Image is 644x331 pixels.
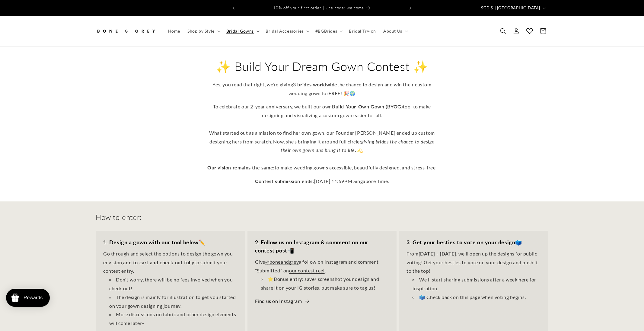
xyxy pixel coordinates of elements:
[477,2,548,14] button: SGD $ | [GEOGRAPHIC_DATA]
[496,24,510,38] summary: Search
[265,259,299,265] a: @boneandgrey
[383,28,402,34] span: About Us
[226,28,254,34] span: Bridal Gowns
[109,310,238,328] li: More discussions on fabric and other design elements will come later~
[255,297,310,306] a: Find us on Instagram
[123,259,194,265] strong: add to cart and check out fully
[204,80,440,98] p: Yes, you read that right, we’re giving the chance to design and win their custom wedding gown for...
[204,102,440,172] p: To celebrate our 2-year anniversary, we built our own tool to make designing and visualizing a cu...
[274,276,302,282] strong: Bonus entry
[96,24,156,38] img: Bone and Grey Bridal
[204,177,440,186] p: [DATE] 11:59PM Singapore Time.
[255,258,389,275] p: Give a follow on Instagram and comment "Submitted" on .
[255,238,389,255] h3: 📲
[273,5,364,10] span: 10% off your first order | Use code: welcome
[262,25,312,37] summary: Bridal Accessories
[207,165,275,170] strong: Our vision remains the same:
[406,239,515,246] strong: 3. Get your besties to vote on your design
[109,293,238,310] li: The design is mainly for illustration to get you started on your gown designing journey.
[406,249,541,275] p: From , we'll open up the designs for public voting! Get your besties to vote on your design and p...
[315,28,337,34] span: #BGBrides
[266,28,304,34] span: Bridal Accessories
[184,25,223,37] summary: Shop by Style
[103,238,238,246] h3: ✏️
[227,2,240,14] button: Previous announcement
[481,5,540,11] span: SGD $ | [GEOGRAPHIC_DATA]
[223,25,262,37] summary: Bridal Gowns
[419,251,456,256] strong: [DATE] - [DATE]
[24,295,43,300] div: Rewards
[312,25,345,37] summary: #BGBrides
[345,25,380,37] a: Bridal Try-on
[328,90,340,96] strong: FREE
[103,239,199,246] strong: 1. Design a gown with our tool below
[313,82,337,87] strong: worldwide
[96,212,142,222] h2: How to enter:
[94,22,158,40] a: Bone and Grey Bridal
[103,249,238,275] p: Go through and select the options to design the gown you envision, to submit your contest entry.
[255,178,314,184] strong: Contest submission ends:
[349,28,376,34] span: Bridal Try-on
[109,275,238,293] li: Don't worry, there will be no fees involved when you check out!
[164,25,184,37] a: Home
[380,25,410,37] summary: About Us
[261,275,389,292] li: ⭐ : save/ screenshot your design and share it on your IG stories, but make sure to tag us!
[187,28,215,34] span: Shop by Style
[293,82,312,87] strong: 3 brides
[406,238,541,246] h3: 🗳️
[204,59,440,74] h2: ✨ Build Your Dream Gown Contest ✨
[289,268,325,273] a: our contest reel
[413,275,541,293] li: We'll start sharing submissions after a week here for inspiration.
[404,2,417,14] button: Next announcement
[413,293,541,302] li: 🗳️ Check back on this page when voting begins.
[332,104,403,109] strong: Build-Your-Own Gown (BYOG)
[168,28,180,34] span: Home
[255,239,368,254] strong: 2. Follow us on Instagram & comment on our contest post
